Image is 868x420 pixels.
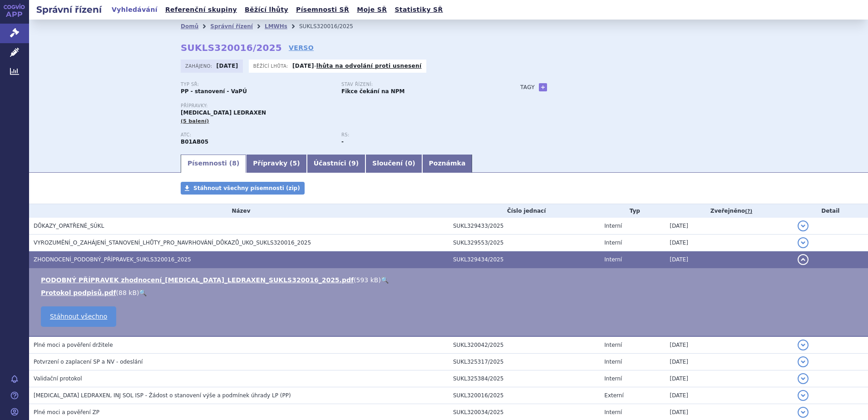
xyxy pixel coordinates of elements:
[604,342,622,348] span: Interní
[299,20,365,33] li: SUKLS320016/2025
[354,4,390,16] a: Moje SŘ
[604,375,622,382] span: Interní
[34,240,311,246] span: VYROZUMĚNÍ_O_ZAHÁJENÍ_STANOVENÍ_LHŮTY_PRO_NAVRHOVÁNÍ_DŮKAZŮ_UKO_SUKLS320016_2025
[520,82,535,93] h3: Tagy
[34,392,291,399] span: ENOXAPARIN SODIUM LEDRAXEN, INJ SOL ISP - Žádost o stanovení výše a podmínek úhrady LP (PP)
[341,88,404,95] strong: Fikce čekání na NPM
[798,237,809,248] button: detail
[181,23,198,30] a: Domů
[665,387,793,404] td: [DATE]
[265,23,287,30] a: LMWHs
[217,63,238,69] strong: [DATE]
[29,3,109,16] h2: Správní řízení
[289,43,314,52] a: VERSO
[604,223,622,229] span: Interní
[109,4,160,16] a: Vyhledávání
[798,220,809,231] button: detail
[181,182,305,195] a: Stáhnout všechny písemnosti (zip)
[253,62,290,70] span: Běžící lhůta:
[293,4,352,16] a: Písemnosti SŘ
[604,409,622,415] span: Interní
[798,373,809,384] button: detail
[351,160,356,167] span: 9
[449,235,600,251] td: SUKL329553/2025
[242,4,291,16] a: Běžící lhůty
[29,204,449,218] th: Název
[793,204,868,218] th: Detail
[356,276,379,284] span: 593 kB
[185,62,214,70] span: Zahájeno:
[193,185,300,191] span: Stáhnout všechny písemnosti (zip)
[665,336,793,354] td: [DATE]
[449,251,600,268] td: SUKL329434/2025
[665,251,793,268] td: [DATE]
[798,340,809,350] button: detail
[232,160,237,167] span: 8
[181,118,209,124] span: (5 balení)
[381,276,389,284] a: 🔍
[449,218,600,235] td: SUKL329433/2025
[307,155,365,173] a: Účastníci (9)
[449,336,600,354] td: SUKL320042/2025
[665,370,793,387] td: [DATE]
[163,4,240,16] a: Referenční skupiny
[798,254,809,265] button: detail
[41,289,116,296] a: Protokol podpisů.pdf
[449,354,600,370] td: SUKL325317/2025
[341,82,493,87] p: Stav řízení:
[34,256,191,263] span: ZHODNOCENÍ_PODOBNÝ_PŘÍPRAVEK_SUKLS320016_2025
[316,63,422,69] a: lhůta na odvolání proti usnesení
[41,306,116,327] a: Stáhnout všechno
[365,155,422,173] a: Sloučení (0)
[181,132,332,138] p: ATC:
[665,354,793,370] td: [DATE]
[292,62,422,70] p: -
[34,409,99,415] span: Plné moci a pověření ZP
[139,289,147,296] a: 🔍
[665,204,793,218] th: Zveřejněno
[604,359,622,365] span: Interní
[118,289,137,296] span: 88 kB
[798,407,809,418] button: detail
[665,235,793,251] td: [DATE]
[181,82,332,87] p: Typ SŘ:
[41,275,859,285] li: ( )
[392,4,445,16] a: Statistiky SŘ
[181,155,246,173] a: Písemnosti (8)
[181,110,266,116] span: [MEDICAL_DATA] LEDRAXEN
[293,160,297,167] span: 5
[34,359,143,365] span: Potvrzení o zaplacení SP a NV - odeslání
[246,155,306,173] a: Přípravky (5)
[34,342,113,348] span: Plné moci a pověření držitele
[181,103,502,109] p: Přípravky:
[798,390,809,401] button: detail
[449,204,600,218] th: Číslo jednací
[408,160,412,167] span: 0
[181,139,208,145] strong: ENOXAPARIN
[604,256,622,263] span: Interní
[422,155,473,173] a: Poznámka
[292,63,314,69] strong: [DATE]
[34,375,82,382] span: Validační protokol
[181,88,247,95] strong: PP - stanovení - VaPÚ
[210,23,253,30] a: Správní řízení
[798,356,809,367] button: detail
[600,204,665,218] th: Typ
[34,223,104,229] span: DŮKAZY_OPATŘENÉ_SÚKL
[41,276,354,284] a: PODOBNÝ PŘÍPRAVEK zhodnocení_[MEDICAL_DATA]_LEDRAXEN_SUKLS320016_2025.pdf
[341,132,493,138] p: RS:
[449,387,600,404] td: SUKL320016/2025
[539,83,547,91] a: +
[665,218,793,235] td: [DATE]
[745,208,752,215] abbr: (?)
[41,288,859,297] li: ( )
[604,240,622,246] span: Interní
[181,42,282,53] strong: SUKLS320016/2025
[449,370,600,387] td: SUKL325384/2025
[341,139,344,145] strong: -
[604,392,623,399] span: Externí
